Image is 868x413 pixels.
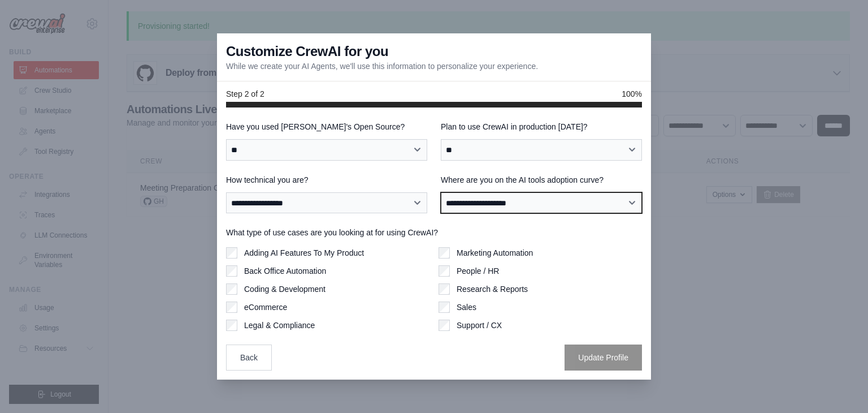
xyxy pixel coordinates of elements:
span: 100% [622,88,642,100]
label: What type of use cases are you looking at for using CrewAI? [226,227,642,238]
label: Support / CX [457,320,502,331]
h3: Customize CrewAI for you [226,42,388,61]
label: People / HR [457,265,499,277]
label: Have you used [PERSON_NAME]'s Open Source? [226,121,427,132]
label: Back Office Automation [244,265,326,277]
label: How technical you are? [226,174,427,186]
label: Research & Reports [457,283,528,295]
span: Step 2 of 2 [226,88,264,100]
label: Adding AI Features To My Product [244,247,364,259]
label: Coding & Development [244,283,325,295]
p: While we create your AI Agents, we'll use this information to personalize your experience. [226,61,538,72]
label: Marketing Automation [457,247,533,259]
label: Sales [457,302,476,313]
label: Where are you on the AI tools adoption curve? [441,174,642,186]
label: eCommerce [244,302,287,313]
button: Back [226,345,272,371]
label: Legal & Compliance [244,320,315,331]
button: Update Profile [565,345,642,371]
label: Plan to use CrewAI in production [DATE]? [441,121,642,132]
